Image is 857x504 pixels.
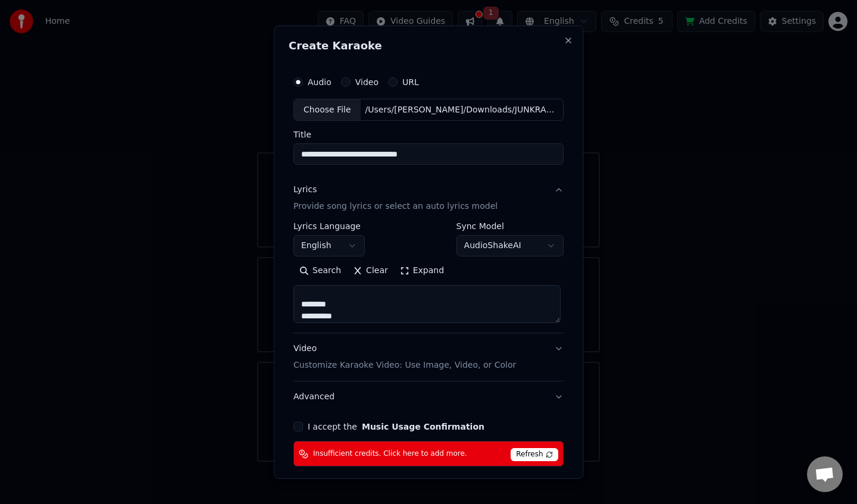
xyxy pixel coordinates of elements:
[294,99,361,120] div: Choose File
[347,261,394,280] button: Clear
[293,222,564,333] div: LyricsProvide song lyrics or select an auto lyrics model
[293,174,564,222] button: LyricsProvide song lyrics or select an auto lyrics model
[362,422,484,431] button: I accept the
[293,222,365,230] label: Lyrics Language
[361,104,563,115] div: /Users/[PERSON_NAME]/Downloads/JUNKRABIT 2025 BACKUP/ABT 2025 new/ABT [PERSON_NAME]/EXPORTS/ALL B...
[293,381,564,412] button: Advanced
[289,40,568,51] h2: Create Karaoke
[293,333,564,381] button: VideoCustomize Karaoke Video: Use Image, Video, or Color
[394,261,450,280] button: Expand
[293,201,498,212] p: Provide song lyrics or select an auto lyrics model
[511,448,558,461] span: Refresh
[308,422,484,431] label: I accept the
[308,77,331,86] label: Audio
[293,359,516,371] p: Customize Karaoke Video: Use Image, Video, or Color
[293,343,516,371] div: Video
[313,449,467,459] span: Insufficient credits. Click here to add more.
[355,77,379,86] label: Video
[293,130,564,139] label: Title
[402,77,419,86] label: URL
[456,222,564,230] label: Sync Model
[293,261,347,280] button: Search
[293,184,317,196] div: Lyrics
